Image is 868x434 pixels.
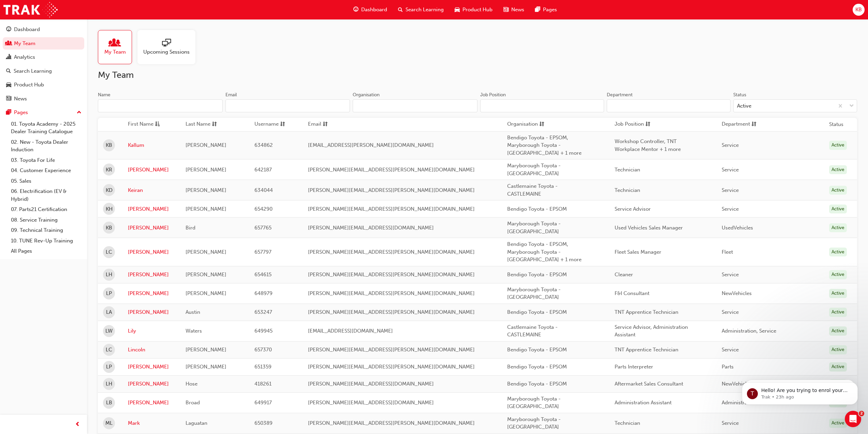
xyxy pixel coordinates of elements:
span: [PERSON_NAME][EMAIL_ADDRESS][PERSON_NAME][DOMAIN_NAME] [308,347,475,353]
div: Active [829,205,847,214]
input: Job Position [480,99,604,112]
span: News [511,6,524,14]
button: Last Namesorting-icon [186,120,223,129]
span: TNT Apprentice Technician [615,309,678,315]
span: LH [106,271,112,279]
a: Search Learning [3,65,84,78]
div: Active [829,248,847,257]
span: Administration [722,400,756,406]
div: Active [829,308,847,317]
span: Maryborough Toyota - [GEOGRAPHIC_DATA] [507,396,561,410]
a: [PERSON_NAME] [128,205,175,213]
div: Status [733,92,746,98]
div: Active [829,326,847,336]
span: news-icon [503,5,509,14]
span: UsedVehicles [722,225,753,231]
a: search-iconSearch Learning [393,3,449,17]
a: car-iconProduct Hub [449,3,498,17]
span: 649945 [254,328,273,334]
span: [PERSON_NAME][EMAIL_ADDRESS][PERSON_NAME][DOMAIN_NAME] [308,290,475,296]
div: Pages [14,109,28,116]
span: Administration, Service [722,328,776,334]
button: Usernamesorting-icon [254,120,292,129]
button: Emailsorting-icon [308,120,345,129]
div: Active [829,289,847,298]
span: pages-icon [535,5,540,14]
div: Name [98,92,111,98]
a: guage-iconDashboard [348,3,393,17]
span: Bendigo Toyota - EPSOM [507,364,567,370]
a: 10. TUNE Rev-Up Training [8,236,84,246]
a: [PERSON_NAME] [128,380,175,388]
a: Upcoming Sessions [137,30,201,64]
span: guage-icon [6,27,11,33]
span: KB [106,141,112,149]
span: Bendigo Toyota - EPSOM, Maryborough Toyota - [GEOGRAPHIC_DATA] + 1 more [507,135,582,156]
span: [PERSON_NAME][EMAIL_ADDRESS][DOMAIN_NAME] [308,400,434,406]
span: sorting-icon [323,120,328,129]
a: [PERSON_NAME] [128,224,175,232]
span: 657765 [254,225,271,231]
span: [PERSON_NAME] [186,364,226,370]
span: LP [106,290,112,297]
span: sorting-icon [212,120,217,129]
span: Maryborough Toyota - [GEOGRAPHIC_DATA] [507,286,561,300]
span: [PERSON_NAME] [186,206,226,212]
span: [PERSON_NAME][EMAIL_ADDRESS][PERSON_NAME][DOMAIN_NAME] [308,206,475,212]
div: Active [829,141,847,150]
span: Hose [186,381,197,387]
span: [PERSON_NAME][EMAIL_ADDRESS][DOMAIN_NAME] [308,381,434,387]
a: Mark [128,419,175,427]
span: Used Vehicles Sales Manager [615,225,683,231]
span: [EMAIL_ADDRESS][DOMAIN_NAME] [308,328,393,334]
span: pages-icon [6,110,11,116]
span: people-icon [111,39,119,48]
div: Search Learning [14,67,52,75]
span: [PERSON_NAME] [186,249,226,255]
span: Service [722,206,739,212]
input: Organisation [353,99,477,112]
div: Active [829,223,847,233]
span: [PERSON_NAME][EMAIL_ADDRESS][DOMAIN_NAME] [308,225,434,231]
a: [PERSON_NAME] [128,166,175,174]
span: Last Name [186,120,210,129]
span: Bird [186,225,195,231]
a: 07. Parts21 Certification [8,204,84,215]
iframe: Intercom notifications message [732,368,868,416]
span: [PERSON_NAME] [186,187,226,193]
span: down-icon [849,102,854,111]
div: Job Position [480,92,506,98]
span: [PERSON_NAME] [186,290,226,296]
span: Bendigo Toyota - EPSOM [507,309,567,315]
a: [PERSON_NAME] [128,271,175,279]
span: Service [722,420,739,426]
span: Maryborough Toyota - [GEOGRAPHIC_DATA] [507,416,561,430]
span: 657797 [254,249,271,255]
span: 2 [859,411,864,416]
a: news-iconNews [498,3,530,17]
a: 06. Electrification (EV & Hybrid) [8,186,84,204]
span: 650389 [254,420,273,426]
input: Department [607,99,731,112]
span: Parts Interpreter [615,364,653,370]
span: Bendigo Toyota - EPSOM [507,381,567,387]
span: Waters [186,328,202,334]
a: Trak [3,2,58,17]
span: [EMAIL_ADDRESS][PERSON_NAME][DOMAIN_NAME] [308,142,434,148]
span: car-icon [455,5,460,14]
a: Product Hub [3,79,84,91]
span: Job Position [615,120,644,129]
span: LC [106,248,112,256]
span: Service [722,347,739,353]
span: search-icon [6,68,11,74]
span: [PERSON_NAME] [186,167,226,173]
span: [PERSON_NAME][EMAIL_ADDRESS][PERSON_NAME][DOMAIN_NAME] [308,271,475,278]
a: [PERSON_NAME] [128,290,175,297]
span: LB [106,399,112,407]
a: News [3,93,84,105]
span: LC [106,346,112,354]
a: Analytics [3,51,84,64]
